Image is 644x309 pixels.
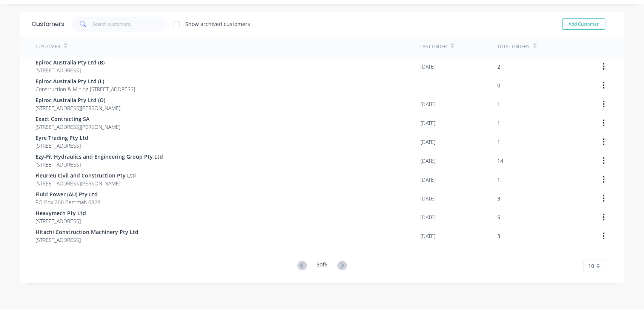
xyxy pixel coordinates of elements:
span: [STREET_ADDRESS] [35,161,163,168]
div: 0 [497,81,500,89]
span: [STREET_ADDRESS] [35,236,138,244]
span: [STREET_ADDRESS] [35,217,86,225]
div: 3 [497,232,500,240]
span: Epiroc Australia Pty Ltd (L) [35,77,135,85]
span: Epiroc Australia Pty Ltd (B) [35,58,105,66]
span: Construction & Mining [STREET_ADDRESS] [35,85,135,93]
div: 2 [497,63,500,70]
div: 1 [497,100,500,108]
span: Heavymech Pty Ltd [35,209,86,217]
span: [STREET_ADDRESS][PERSON_NAME] [35,123,120,131]
div: - [420,81,422,89]
div: [DATE] [420,63,435,70]
div: [DATE] [420,157,435,165]
span: [STREET_ADDRESS][PERSON_NAME] [35,179,136,187]
input: Search customers... [92,17,166,32]
div: [DATE] [420,176,435,184]
div: 1 [497,176,500,184]
div: Customers [32,20,64,29]
span: Epiroc Australia Pty Ltd (O) [35,96,120,104]
div: 3 of 6 [317,260,327,271]
span: Fluid Power (AU) Pty Ltd [35,190,100,198]
div: 5 [497,213,500,221]
span: Exact Contracting SA [35,115,120,123]
div: 1 [497,138,500,146]
div: [DATE] [420,232,435,240]
span: Hitachi Construction Machinery Pty Ltd [35,228,138,236]
div: Last Order [420,43,447,50]
span: PO Box 200 Berrimah 0828 [35,198,100,206]
div: [DATE] [420,119,435,127]
span: [STREET_ADDRESS][PERSON_NAME] [35,104,120,112]
div: [DATE] [420,100,435,108]
div: [DATE] [420,213,435,221]
span: Fleurieu Civil and Construction Pty Ltd [35,171,136,179]
button: Add Customer [562,18,605,30]
div: [DATE] [420,138,435,146]
div: 14 [497,157,503,165]
span: Eyre Trading Pty Ltd [35,134,88,142]
div: Total Orders [497,43,529,50]
div: Customer [35,43,60,50]
div: 1 [497,119,500,127]
div: 3 [497,194,500,202]
div: Show archived customers [185,20,250,28]
div: [DATE] [420,194,435,202]
span: Ezy-Fit Hydraulics and Engineering Group Pty Ltd [35,153,163,161]
span: 10 [588,262,594,270]
span: [STREET_ADDRESS] [35,142,88,150]
span: [STREET_ADDRESS] [35,66,105,74]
